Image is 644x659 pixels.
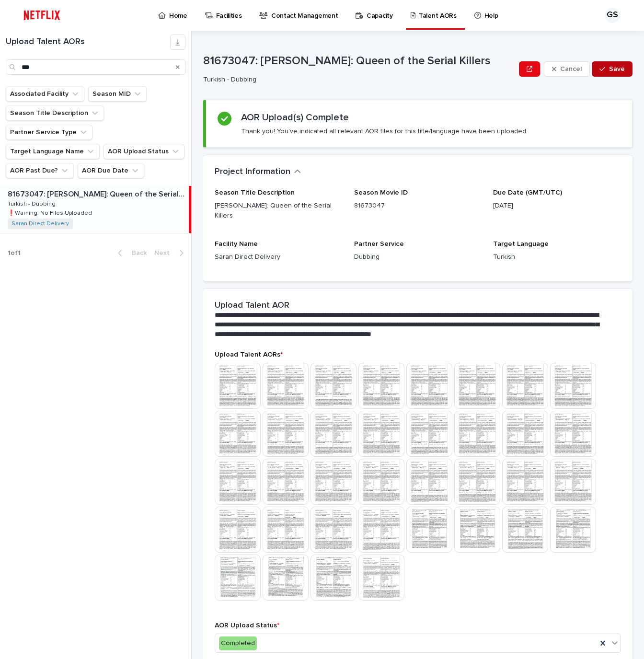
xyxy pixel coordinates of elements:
[493,201,621,211] p: [DATE]
[8,188,187,199] p: 81673047: [PERSON_NAME]: Queen of the Serial Killers
[215,189,295,196] span: Season Title Description
[493,189,562,196] span: Due Date (GMT/UTC)
[560,66,582,72] span: Cancel
[354,201,482,211] p: 81673047
[6,105,104,121] button: Season Title Description
[11,220,69,227] a: Saran Direct Delivery
[8,199,57,208] p: Turkish - Dubbing
[215,351,283,358] span: Upload Talent AORs
[6,37,170,47] h1: Upload Talent AORs
[6,125,92,140] button: Partner Service Type
[110,249,150,257] button: Back
[609,66,625,72] span: Save
[215,301,289,311] h2: Upload Talent AOR
[215,622,279,629] span: AOR Upload Status
[19,6,65,25] img: ifQbXi3ZQGMSEF7WDB7W
[150,249,191,257] button: Next
[219,636,257,650] div: Completed
[6,144,100,159] button: Target Language Name
[354,189,408,196] span: Season Movie ID
[592,61,632,77] button: Save
[8,208,94,217] p: ❗️Warning: No Files Uploaded
[354,252,482,262] p: Dubbing
[493,241,549,247] span: Target Language
[215,241,258,247] span: Facility Name
[215,252,343,262] p: Saran Direct Delivery
[6,163,74,178] button: AOR Past Due?
[6,59,185,75] input: Search
[241,112,349,123] h2: AOR Upload(s) Complete
[544,61,590,77] button: Cancel
[241,127,528,136] p: Thank you! You've indicated all relevant AOR files for this title/language have been uploaded.
[103,144,184,159] button: AOR Upload Status
[215,201,343,221] p: [PERSON_NAME]: Queen of the Serial Killers
[126,250,147,256] span: Back
[605,8,620,23] div: GS
[154,250,175,256] span: Next
[493,252,621,262] p: Turkish
[215,167,301,177] button: Project Information
[88,86,147,102] button: Season MID
[78,163,144,178] button: AOR Due Date
[215,167,290,177] h2: Project Information
[6,86,84,102] button: Associated Facility
[203,76,511,84] p: Turkish - Dubbing
[203,54,515,68] p: 81673047: [PERSON_NAME]: Queen of the Serial Killers
[354,241,404,247] span: Partner Service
